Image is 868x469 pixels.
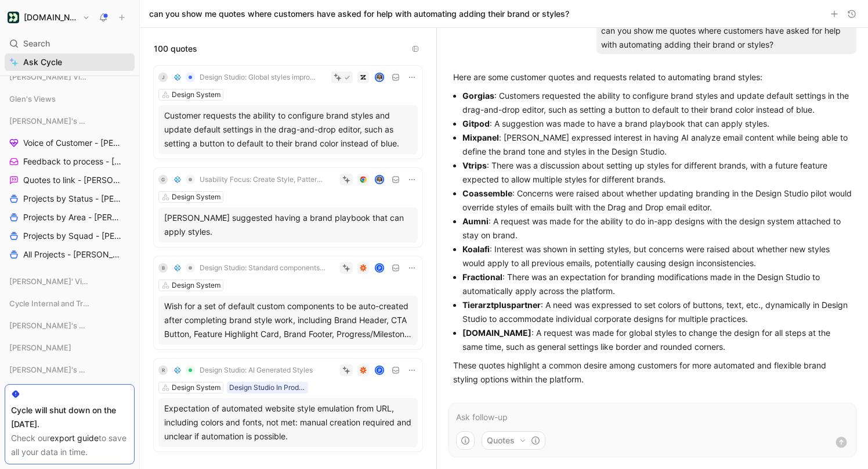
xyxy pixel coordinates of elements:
[9,93,56,105] span: Glen's Views
[170,70,321,84] button: 💠Design Studio: Global styles improvements+additions
[462,328,531,338] strong: [DOMAIN_NAME]
[23,37,50,51] span: Search
[462,298,852,326] p: : A need was expressed to set colors of buttons, text, etc., dynamically in Design Studio to acco...
[23,137,122,149] span: Voice of Customer - [PERSON_NAME]
[158,73,168,82] div: J
[462,89,852,117] p: : Customers requested the ability to configure brand styles and update default settings in the dr...
[5,295,135,312] div: Cycle Internal and Tracking
[9,71,88,83] span: [PERSON_NAME] Views
[200,175,325,184] span: Usability Focus: Create Style, Pattern, Layout Library [GH#4563]
[5,90,135,108] div: Glen's Views
[462,188,512,198] strong: Coassemble
[5,68,135,89] div: [PERSON_NAME] Views
[5,295,135,316] div: Cycle Internal and Tracking
[462,117,852,131] p: : A suggestion was made to have a brand playbook that can apply styles.
[23,230,122,242] span: Projects by Squad - [PERSON_NAME]
[5,317,135,338] div: [PERSON_NAME]'s Views
[164,211,412,239] div: [PERSON_NAME] suggested having a brand playbook that can apply styles.
[23,174,121,186] span: Quotes to link - [PERSON_NAME]
[23,212,122,223] span: Projects by Area - [PERSON_NAME]
[5,35,135,52] div: Search
[5,383,135,404] div: Design Team
[5,361,135,382] div: [PERSON_NAME]'s Views
[200,263,325,273] span: Design Studio: Standard components improvements
[23,156,122,167] span: Feedback to process - [PERSON_NAME]
[5,209,135,226] a: Projects by Area - [PERSON_NAME]
[9,364,89,375] span: [PERSON_NAME]'s Views
[5,246,135,263] a: All Projects - [PERSON_NAME]
[5,339,135,360] div: [PERSON_NAME]
[5,134,135,152] a: Voice of Customer - [PERSON_NAME]
[462,300,541,310] strong: Tierarztpluspartner
[453,359,852,386] p: These quotes highlight a common desire among customers for more automated and flexible brand styl...
[5,227,135,245] a: Projects by Squad - [PERSON_NAME]
[462,159,852,187] p: : There was a discussion about setting up styles for different brands, with a future feature expe...
[200,366,313,375] span: Design Studio: AI Generated Styles
[5,90,135,111] div: Glen's Views
[5,339,135,356] div: [PERSON_NAME]
[170,173,330,187] button: 💠Usability Focus: Create Style, Pattern, Layout Library [GH#4563]
[172,89,220,101] div: Design System
[5,317,135,334] div: [PERSON_NAME]'s Views
[5,153,135,170] a: Feedback to process - [PERSON_NAME]
[164,109,412,151] div: Customer requests the ability to configure brand styles and update default settings in the drag-a...
[5,53,135,71] a: Ask Cycle
[462,131,852,159] p: : [PERSON_NAME] expressed interest in having AI analyze email content while being able to define ...
[5,68,135,85] div: [PERSON_NAME] Views
[5,9,93,26] button: Customer.io[DOMAIN_NAME]
[462,133,499,142] strong: Mixpanel
[482,431,545,450] button: Quotes
[200,73,317,82] span: Design Studio: Global styles improvements+additions
[596,22,856,54] div: can you show me quotes where customers have asked for help with automating adding their brand or ...
[5,383,135,400] div: Design Team
[23,55,62,69] span: Ask Cycle
[170,261,330,275] button: 💠Design Studio: Standard components improvements
[9,320,89,331] span: [PERSON_NAME]'s Views
[23,193,122,205] span: Projects by Status - [PERSON_NAME]
[462,91,494,101] strong: Gorgias
[9,298,90,309] span: Cycle Internal and Tracking
[462,187,852,214] p: : Concerns were raised about whether updating branding in the Design Studio pilot would override ...
[462,242,852,270] p: : Interest was shown in setting styles, but concerns were raised about whether new styles would a...
[5,273,135,293] div: [PERSON_NAME]' Views
[164,299,412,341] div: Wish for a set of default custom components to be auto-created after completing brand style work,...
[149,8,569,20] h1: can you show me quotes where customers have asked for help with automating adding their brand or ...
[154,42,197,56] span: 100 quotes
[11,403,128,431] div: Cycle will shut down on the [DATE].
[5,190,135,207] a: Projects by Status - [PERSON_NAME]
[376,176,384,184] img: avatar
[462,326,852,354] p: : A request was made for global styles to change the design for all steps at the same time, such ...
[462,272,502,282] strong: Fractional
[174,74,181,81] img: 💠
[376,74,384,81] img: avatar
[158,263,168,273] div: B
[229,382,306,393] div: Design Studio In Product Feedback
[174,264,181,271] img: 💠
[5,273,135,290] div: [PERSON_NAME]' Views
[23,249,120,260] span: All Projects - [PERSON_NAME]
[5,361,135,378] div: [PERSON_NAME]'s Views
[462,216,489,226] strong: Aumni
[50,433,99,443] a: export guide
[462,244,490,254] strong: Koalafi
[11,431,128,459] div: Check our to save all your data in time.
[172,191,220,203] div: Design System
[24,12,78,23] h1: [DOMAIN_NAME]
[462,119,490,128] strong: Gitpod
[462,270,852,298] p: : There was an expectation for branding modifications made in the Design Studio to automatically ...
[376,264,384,272] div: P
[158,175,168,184] div: G
[5,112,135,263] div: [PERSON_NAME]'s ViewsVoice of Customer - [PERSON_NAME]Feedback to process - [PERSON_NAME]Quotes t...
[164,402,412,443] div: Expectation of automated website style emulation from URL, including colors and fonts, not met: m...
[170,363,317,377] button: 💠Design Studio: AI Generated Styles
[462,214,852,242] p: : A request was made for the ability to do in-app designs with the design system attached to stay...
[9,342,71,353] span: [PERSON_NAME]
[5,112,135,130] div: [PERSON_NAME]'s Views
[172,382,220,393] div: Design System
[9,115,89,127] span: [PERSON_NAME]'s Views
[174,367,181,374] img: 💠
[9,275,88,287] span: [PERSON_NAME]' Views
[453,70,852,84] p: Here are some customer quotes and requests related to automating brand styles:
[174,176,181,183] img: 💠
[462,160,487,170] strong: Vtrips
